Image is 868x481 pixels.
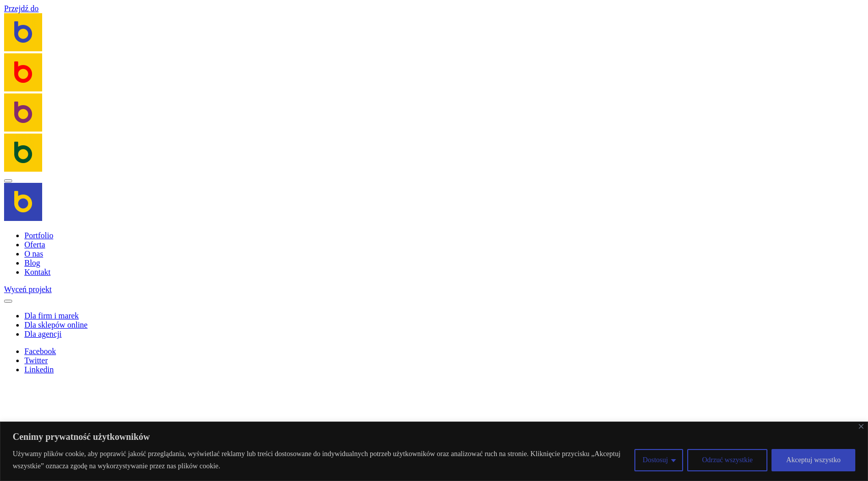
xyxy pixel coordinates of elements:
img: Close [859,424,863,429]
a: Przejdź do [4,4,39,13]
a: Twitter [24,356,48,365]
img: Brandoo Group [4,134,42,172]
p: Cenimy prywatność użytkowników [13,431,855,443]
img: Brandoo Group [4,93,42,132]
button: Close [4,300,12,303]
a: Blog [24,259,40,267]
a: Dla sklepów online [24,320,87,329]
a: Wyceń projekt [4,285,52,294]
button: Blisko [859,424,863,429]
a: Dla agencji [24,330,61,338]
p: Używamy plików cookie, aby poprawić jakość przeglądania, wyświetlać reklamy lub treści dostosowan... [13,448,627,472]
a: Kontakt [24,268,51,276]
button: Odrzuć wszystkie [687,449,767,471]
a: Oferta [24,240,45,249]
a: Dla firm i marek [24,311,79,320]
a: Linkedin [24,365,54,374]
button: Akceptuj wszystko [771,449,855,471]
img: Brandoo Group [4,13,42,51]
img: Brandoo Group [4,53,42,91]
a: Brandoo Group Brandoo Group Brandoo Group Brandoo Group [4,13,864,174]
a: Facebook [24,347,56,356]
img: Brandoo Group [4,183,42,221]
button: Dostosuj [634,449,683,471]
a: Portfolio [24,231,53,240]
a: O nas [24,249,43,258]
button: Navigation [4,179,12,182]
